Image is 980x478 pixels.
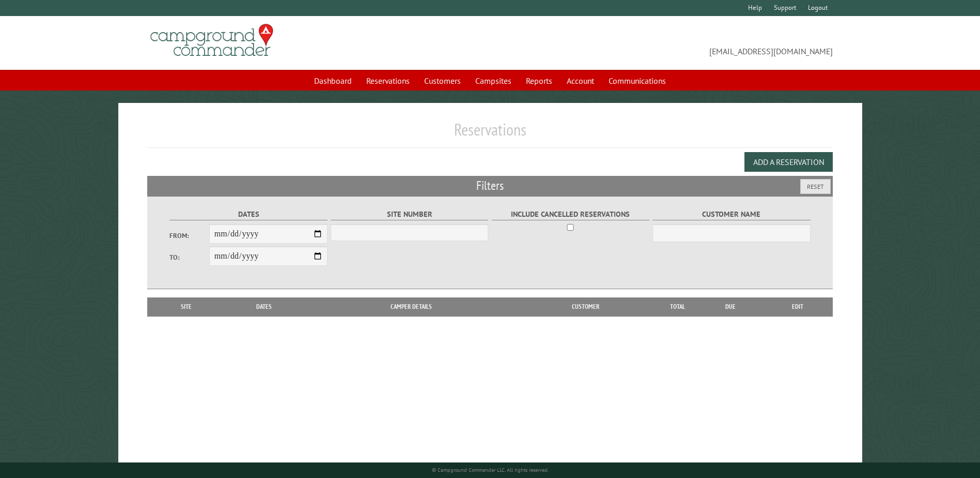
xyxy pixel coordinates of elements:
[147,20,276,61] img: Campground Commander
[469,71,518,91] a: Campsites
[152,297,220,316] th: Site
[698,297,763,316] th: Due
[514,297,657,316] th: Customer
[360,71,416,91] a: Reservations
[800,179,831,194] button: Reset
[169,208,327,220] label: Dates
[602,71,672,91] a: Communications
[147,119,832,148] h1: Reservations
[652,208,810,220] label: Customer Name
[418,71,467,91] a: Customers
[308,71,358,91] a: Dashboard
[432,467,549,473] small: © Campground Commander LLC. All rights reserved.
[490,28,833,57] span: [EMAIL_ADDRESS][DOMAIN_NAME]
[744,152,833,172] button: Add a Reservation
[520,71,558,91] a: Reports
[331,208,488,220] label: Site Number
[147,176,832,196] h2: Filters
[763,297,833,316] th: Edit
[308,297,514,316] th: Camper Details
[492,208,649,220] label: Include Cancelled Reservations
[657,297,698,316] th: Total
[169,231,209,241] label: From:
[220,297,308,316] th: Dates
[561,71,600,91] a: Account
[169,252,209,262] label: To:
